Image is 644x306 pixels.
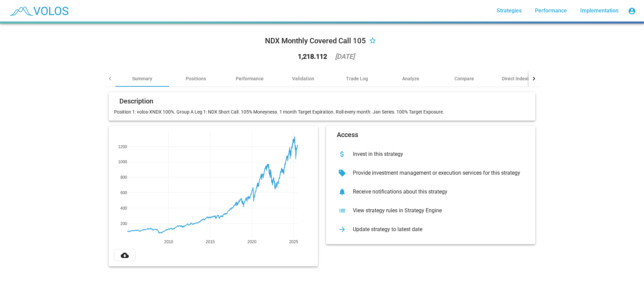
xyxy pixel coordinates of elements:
[5,2,72,19] img: blue_transparent.png
[402,75,419,82] div: Analyze
[337,149,347,160] mat-icon: attach_money
[628,7,636,15] mat-icon: account_circle
[347,226,525,233] div: Update strategy to latest date
[265,36,366,46] div: NDX Monthly Covered Call 105
[530,5,572,17] a: Performance
[337,131,358,138] mat-card-title: Access
[369,37,377,45] mat-icon: star_border
[502,75,534,82] div: Direct Indexing
[575,5,624,17] a: Implementation
[337,205,347,216] mat-icon: list
[121,251,129,259] mat-icon: cloud_download
[497,7,522,14] span: Strategies
[346,75,368,82] div: Trade Log
[105,87,539,272] summary: DescriptionPosition 1: volos-XNDX 100%. Group A Leg 1: NDX Short Call. 105% Moneyness. 1 month Ta...
[119,98,153,104] mat-card-title: Description
[331,220,530,239] button: Update strategy to latest date
[331,145,530,164] button: Invest in this strategy
[454,75,474,82] div: Compare
[236,75,264,82] div: Performance
[337,224,347,235] mat-icon: arrow_forward
[580,7,619,14] span: Implementation
[347,188,525,195] div: Receive notifications about this strategy
[114,108,530,115] p: Position 1: volos-XNDX 100%. Group A Leg 1: NDX Short Call. 105% Moneyness. 1 month Target Expira...
[335,53,355,60] div: [DATE]
[292,75,314,82] div: Validation
[132,75,152,82] div: Summary
[347,151,525,158] div: Invest in this strategy
[347,207,525,214] div: View strategy rules in Strategy Engine
[298,53,327,60] div: 1,218.112
[337,186,347,197] mat-icon: notifications
[331,182,530,201] button: Receive notifications about this strategy
[491,5,527,17] a: Strategies
[331,201,530,220] button: View strategy rules in Strategy Engine
[331,164,530,182] button: Provide investment management or execution services for this strategy
[337,168,347,178] mat-icon: sell
[347,170,525,176] div: Provide investment management or execution services for this strategy
[535,7,567,14] span: Performance
[186,75,206,82] div: Positions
